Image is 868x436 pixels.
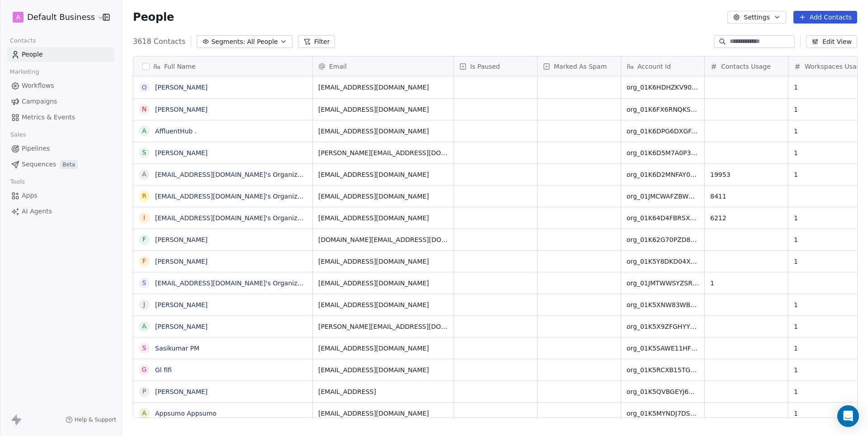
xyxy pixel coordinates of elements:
[710,213,783,223] span: 6212
[627,192,699,201] span: org_01JMCWAFZBWQK217JS59C34RVY
[454,57,537,76] div: Is Paused
[142,104,146,114] div: N
[627,300,699,309] span: org_01K5XNW83WBZY5KEQZQ2EXBG2E
[313,57,453,76] div: Email
[142,170,146,179] div: a
[7,157,114,172] a: SequencesBeta
[705,57,788,76] div: Contacts Usage
[538,57,621,76] div: Marked As Spam
[27,11,95,23] span: Default Business
[794,365,866,374] span: 1
[298,35,335,48] button: Filter
[155,171,313,178] a: [EMAIL_ADDRESS][DOMAIN_NAME]'s Organization
[794,83,866,92] span: 1
[710,279,783,288] span: 1
[60,160,78,169] span: Beta
[7,94,114,109] a: Campaigns
[7,188,114,203] a: Apps
[794,213,866,223] span: 1
[7,110,114,125] a: Metrics & Events
[155,323,208,330] a: [PERSON_NAME]
[133,76,313,418] div: grid
[794,127,866,136] span: 1
[721,62,771,71] span: Contacts Usage
[7,141,114,156] a: Pipelines
[794,148,866,157] span: 1
[22,207,52,216] span: AI Agents
[155,193,313,200] a: [EMAIL_ADDRESS][DOMAIN_NAME]'s Organization
[318,235,448,244] span: [DOMAIN_NAME][EMAIL_ADDRESS][DOMAIN_NAME]
[142,148,146,157] div: S
[318,213,448,223] span: [EMAIL_ADDRESS][DOMAIN_NAME]
[16,13,20,22] span: A
[143,300,145,309] div: J
[6,128,30,142] span: Sales
[133,10,174,24] span: People
[155,236,208,243] a: [PERSON_NAME]
[155,345,199,352] a: Sasikumar PM
[22,144,50,153] span: Pipelines
[75,416,116,423] span: Help & Support
[318,257,448,266] span: [EMAIL_ADDRESS][DOMAIN_NAME]
[11,9,96,25] button: ADefault Business
[794,300,866,309] span: 1
[318,344,448,353] span: [EMAIL_ADDRESS][DOMAIN_NAME]
[6,65,43,79] span: Marketing
[627,257,699,266] span: org_01K5Y8DKD04X51GG7163PRX5ZS
[627,387,699,396] span: org_01K5QVBGEYJ6VDVE62HPP2MBG7
[794,322,866,331] span: 1
[142,343,146,353] div: S
[155,366,172,374] a: Gl fifi
[155,258,208,265] a: [PERSON_NAME]
[142,278,146,288] div: s
[627,279,699,288] span: org_01JMTWWSYZSRNWKKE343KJ99WT
[155,106,208,113] a: [PERSON_NAME]
[22,81,54,90] span: Workflows
[318,365,448,374] span: [EMAIL_ADDRESS][DOMAIN_NAME]
[329,62,347,71] span: Email
[211,37,245,47] span: Segments:
[142,365,147,374] div: G
[710,192,783,201] span: 8411
[794,344,866,353] span: 1
[143,213,145,223] div: i
[318,300,448,309] span: [EMAIL_ADDRESS][DOMAIN_NAME]
[6,34,40,47] span: Contacts
[155,214,313,222] a: [EMAIL_ADDRESS][DOMAIN_NAME]'s Organization
[627,322,699,331] span: org_01K5X9ZFGHYYGQ3NCA6QECZ0YY
[805,62,864,71] span: Workspaces Usage
[6,175,28,189] span: Tools
[155,280,313,287] a: [EMAIL_ADDRESS][DOMAIN_NAME]'s Organization
[142,387,146,396] div: P
[627,170,699,179] span: org_01K6D2MNFAY0KK9BR2EBTKHEBP
[7,47,114,62] a: People
[627,148,699,157] span: org_01K6D5M7A0P3XDWD96JJCTBM9M
[627,105,699,114] span: org_01K6FX6RNQKSTRTJZK96FCCG47
[318,127,448,136] span: [EMAIL_ADDRESS][DOMAIN_NAME]
[318,170,448,179] span: [EMAIL_ADDRESS][DOMAIN_NAME]
[627,409,699,418] span: org_01K5MYNDJ7DS2N979TXA84MAF4
[627,83,699,92] span: org_01K6HDHZKV90NH8J6PHDPZKSDS
[318,322,448,331] span: [PERSON_NAME][EMAIL_ADDRESS][DOMAIN_NAME]
[142,83,146,92] div: O
[470,62,500,71] span: Is Paused
[794,387,866,396] span: 1
[7,204,114,219] a: AI Agents
[727,11,786,24] button: Settings
[155,149,208,156] a: [PERSON_NAME]
[7,78,114,93] a: Workflows
[22,191,38,200] span: Apps
[793,11,857,24] button: Add Contacts
[318,409,448,418] span: [EMAIL_ADDRESS][DOMAIN_NAME]
[318,279,448,288] span: [EMAIL_ADDRESS][DOMAIN_NAME]
[627,127,699,136] span: org_01K6DPG6DXGFAGZCV3K8JF4ARR
[318,105,448,114] span: [EMAIL_ADDRESS][DOMAIN_NAME]
[133,57,312,76] div: Full Name
[155,301,208,308] a: [PERSON_NAME]
[142,408,146,418] div: A
[142,256,146,266] div: F
[164,62,196,71] span: Full Name
[806,35,857,48] button: Edit View
[155,388,208,395] a: [PERSON_NAME]
[22,160,56,169] span: Sequences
